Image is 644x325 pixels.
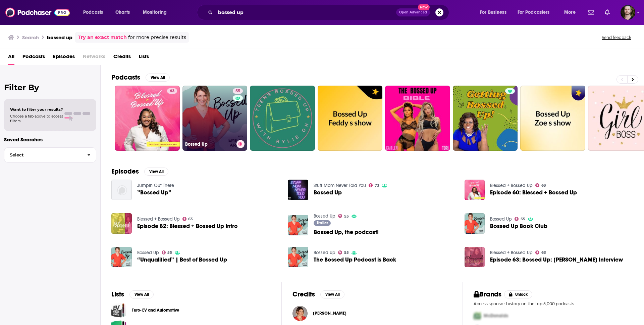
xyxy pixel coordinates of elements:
a: Episode 82: Blessed + Bossed Up Intro [137,223,238,229]
a: Bossed Up Book Club [490,223,547,229]
img: Bossed Up, the podcast! [288,215,308,235]
a: Jumpin Out There [137,183,174,188]
a: Podcasts [22,51,45,65]
a: Bossed Up [490,216,512,222]
button: Send feedback [600,35,633,40]
img: Episode 60: Blessed + Bossed Up [465,180,485,200]
span: Charts [115,8,130,17]
a: PodcastsView All [111,73,170,82]
span: Trailer [317,221,328,225]
span: Open Advanced [399,11,427,14]
img: Episode 63: Bossed Up: Tressa Azarel Interview [465,247,485,267]
a: 63 [115,86,180,151]
span: 55 [344,251,349,254]
a: Charts [111,7,134,18]
h2: Filter By [4,83,96,92]
a: “Unqualified” | Best of Bossed Up [111,247,132,267]
a: Turo- EV and Automotive [111,303,126,318]
a: 63 [535,183,546,187]
a: 55 [338,250,349,254]
span: 55 [235,88,240,95]
span: ”Bossed Up” [137,190,171,195]
a: EpisodesView All [111,167,168,176]
button: Select [4,147,96,162]
img: The Bossed Up Podcast is Back [288,247,308,267]
img: Episode 82: Blessed + Bossed Up Intro [111,213,132,234]
a: 63 [182,217,193,221]
a: 55Bossed Up [182,86,248,151]
span: New [418,4,430,10]
button: open menu [513,7,559,18]
span: 63 [188,218,193,221]
a: Episodes [53,51,75,65]
a: Show notifications dropdown [585,7,597,18]
p: Saved Searches [4,136,96,143]
img: Bossed Up [288,180,308,200]
h2: Podcasts [111,73,140,82]
a: Episode 63: Bossed Up: Tressa Azarel Interview [490,257,623,263]
a: Stuff Mom Never Told You [314,183,366,188]
a: Lists [139,51,149,65]
span: Networks [83,51,105,65]
a: Show notifications dropdown [602,7,612,18]
a: Try an exact match [78,34,127,41]
a: CreditsView All [292,290,344,298]
span: More [564,8,576,17]
img: User Profile [621,5,635,20]
p: Access sponsor history on the top 5,000 podcasts. [474,301,633,306]
button: View All [129,290,154,298]
a: Turo- EV and Automotive [132,307,179,314]
a: 55 [233,88,243,94]
span: Logged in as OutlierAudio [621,5,635,20]
span: For Business [480,8,506,17]
a: Bossed Up [314,190,342,195]
span: 63 [541,251,546,254]
a: 73 [369,183,379,187]
span: 73 [375,184,379,187]
a: Bossed Up [137,250,159,256]
button: View All [144,168,168,176]
a: Blessed + Bossed Up [137,216,180,222]
button: open menu [78,7,112,18]
span: 55 [167,251,172,254]
span: [PERSON_NAME] [313,311,346,316]
a: Bossed Up [314,213,335,219]
a: Bossed Up, the podcast! [314,229,379,235]
a: Emilie Aries [313,311,346,316]
span: Episode 63: Bossed Up: [PERSON_NAME] Interview [490,257,623,263]
span: Podcasts [83,8,103,17]
h2: Credits [292,290,315,298]
span: All [8,51,14,65]
a: 63 [535,250,546,254]
a: ”Bossed Up” [111,180,132,200]
span: Credits [113,51,131,65]
img: Bossed Up Book Club [465,213,485,234]
h2: Lists [111,290,124,298]
span: 63 [170,88,174,95]
a: “Unqualified” | Best of Bossed Up [137,257,227,263]
a: Episode 60: Blessed + Bossed Up [490,190,577,195]
span: Choose a tab above to access filters. [10,114,63,123]
img: Podchaser - Follow, Share and Rate Podcasts [5,6,70,19]
a: 55 [515,217,525,221]
div: Search podcasts, credits, & more... [203,5,455,20]
h2: Episodes [111,167,139,176]
a: ListsView All [111,290,154,298]
button: Emilie AriesEmilie Aries [292,303,452,324]
input: Search podcasts, credits, & more... [215,7,396,18]
span: for more precise results [128,34,186,41]
img: Emilie Aries [292,306,308,321]
span: Select [4,153,82,157]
